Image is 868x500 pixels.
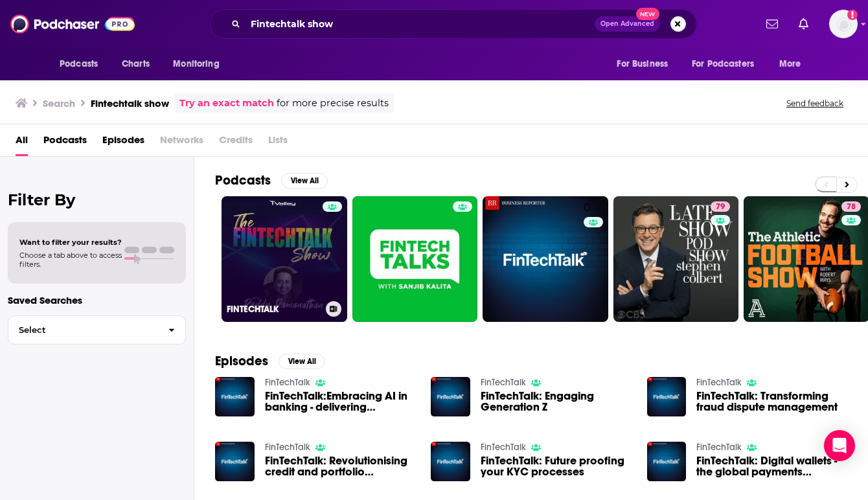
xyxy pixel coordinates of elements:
[265,455,416,477] a: FinTechTalk: Revolutionising credit and portfolio management
[8,190,186,209] h2: Filter By
[829,10,858,38] img: User Profile
[215,172,328,188] a: PodcastsView All
[617,55,668,73] span: For Business
[60,55,98,73] span: Podcasts
[696,377,742,388] a: FinTechTalk
[608,52,684,76] button: open menu
[222,196,347,322] a: FINTECHTALK
[8,294,186,306] p: Saved Searches
[215,172,271,188] h2: Podcasts
[841,201,861,212] a: 78
[829,10,858,38] button: Show profile menu
[215,353,268,369] h2: Episodes
[683,52,773,76] button: open menu
[51,52,115,76] button: open menu
[716,201,725,214] span: 79
[113,52,157,76] a: Charts
[246,14,595,34] input: Search podcasts, credits, & more...
[696,442,742,453] a: FinTechTalk
[829,10,858,38] span: Logged in as HughE
[8,326,158,334] span: Select
[600,21,654,27] span: Open Advanced
[43,97,75,109] h3: Search
[481,455,632,477] a: FinTechTalk: Future proofing your KYC processes
[219,130,253,156] span: Credits
[431,377,470,416] img: FinTechTalk: Engaging Generation Z
[779,55,801,73] span: More
[770,52,817,76] button: open menu
[824,430,855,461] div: Open Intercom Messenger
[173,55,219,73] span: Monitoring
[481,442,526,453] a: FinTechTalk
[215,442,255,481] img: FinTechTalk: Revolutionising credit and portfolio management
[647,377,687,416] img: FinTechTalk: Transforming fraud dispute management
[210,9,697,39] div: Search podcasts, credits, & more...
[122,55,150,73] span: Charts
[696,455,847,477] a: FinTechTalk: Digital wallets - the global payments revolution
[692,55,754,73] span: For Podcasters
[481,377,526,388] a: FinTechTalk
[279,354,325,369] button: View All
[782,98,847,109] button: Send feedback
[847,201,856,214] span: 78
[215,377,255,416] img: FinTechTalk:Embracing AI in banking - delivering intelligence everywhere
[483,196,608,322] a: 0
[794,13,814,35] a: Show notifications dropdown
[431,442,470,481] img: FinTechTalk: Future proofing your KYC processes
[19,238,122,247] span: Want to filter your results?
[613,196,739,322] a: 79
[179,96,274,111] a: Try an exact match
[215,353,325,369] a: EpisodesView All
[102,130,144,156] a: Episodes
[696,391,847,413] a: FinTechTalk: Transforming fraud dispute management
[847,10,858,20] svg: Add a profile image
[16,130,28,156] a: All
[277,96,389,111] span: for more precise results
[636,8,659,20] span: New
[19,251,122,269] span: Choose a tab above to access filters.
[160,130,203,156] span: Networks
[164,52,236,76] button: open menu
[265,391,416,413] a: FinTechTalk:Embracing AI in banking - delivering intelligence everywhere
[281,173,328,188] button: View All
[268,130,288,156] span: Lists
[481,391,632,413] a: FinTechTalk: Engaging Generation Z
[595,16,660,32] button: Open AdvancedNew
[265,377,310,388] a: FinTechTalk
[43,130,87,156] a: Podcasts
[227,304,321,315] h3: FINTECHTALK
[761,13,783,35] a: Show notifications dropdown
[647,442,687,481] img: FinTechTalk: Digital wallets - the global payments revolution
[91,97,169,109] h3: Fintechtalk show
[711,201,730,212] a: 79
[8,315,186,345] button: Select
[265,442,310,453] a: FinTechTalk
[584,201,603,317] div: 0
[10,12,135,36] img: Podchaser - Follow, Share and Rate Podcasts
